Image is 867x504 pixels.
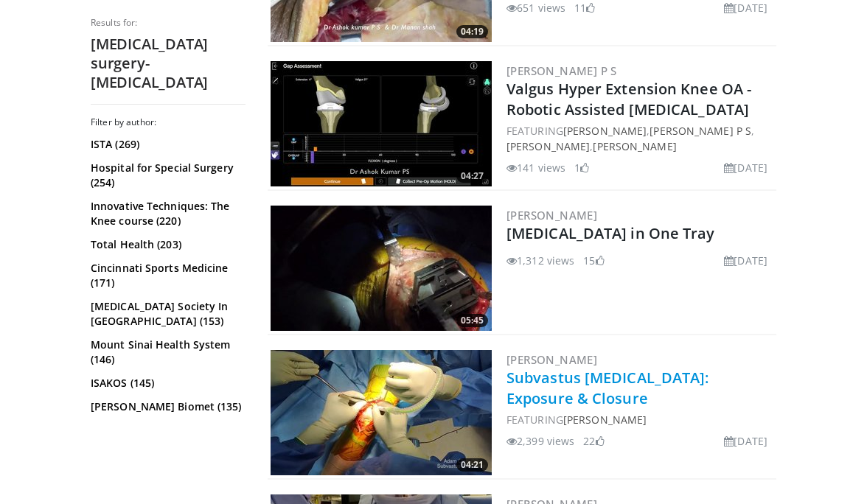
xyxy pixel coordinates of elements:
li: [DATE] [724,433,767,449]
a: ISAKOS (145) [91,376,242,391]
li: 1,312 views [506,253,574,268]
a: Valgus Hyper Extension Knee OA - Robotic Assisted [MEDICAL_DATA] [506,79,751,119]
a: [PERSON_NAME] P S [506,63,617,78]
a: Innovative Techniques: The Knee course (220) [91,199,242,228]
a: [PERSON_NAME] [593,139,676,153]
img: 0b6aa124-54c8-4e60-8a40-d6089b24bd9e.300x170_q85_crop-smart_upscale.jpg [271,350,492,475]
li: 141 views [506,160,565,175]
a: Total Health (203) [91,237,242,252]
a: [MEDICAL_DATA] in One Tray [506,223,715,243]
div: FEATURING [506,412,773,427]
div: FEATURING , , , [506,123,773,154]
li: 1 [574,160,589,175]
img: 2361a525-e71d-4d5b-a769-c1365c92593e.300x170_q85_crop-smart_upscale.jpg [271,61,492,186]
h3: Filter by author: [91,116,246,128]
a: [PERSON_NAME] [506,208,597,223]
li: 22 [583,433,604,449]
a: [PERSON_NAME] [506,352,597,367]
span: 04:27 [456,169,488,183]
a: [PERSON_NAME] P S [650,124,751,138]
a: Mount Sinai Health System (146) [91,337,242,367]
a: 04:27 [271,61,492,186]
a: [PERSON_NAME] [506,139,590,153]
a: [MEDICAL_DATA] Society In [GEOGRAPHIC_DATA] (153) [91,299,242,329]
a: [PERSON_NAME] Biomet (135) [91,399,242,414]
span: 05:45 [456,314,488,327]
a: Subvastus [MEDICAL_DATA]: Exposure & Closure [506,368,709,408]
h2: [MEDICAL_DATA] surgery-[MEDICAL_DATA] [91,35,246,92]
a: ISTA (269) [91,137,242,152]
a: [PERSON_NAME] [563,124,647,138]
span: 04:19 [456,25,488,38]
p: Results for: [91,17,246,29]
li: 15 [583,253,604,268]
li: 2,399 views [506,433,574,449]
a: Hospital for Special Surgery (254) [91,161,242,190]
a: Cincinnati Sports Medicine (171) [91,261,242,290]
li: [DATE] [724,160,767,175]
li: [DATE] [724,253,767,268]
span: 04:21 [456,458,488,472]
a: 05:45 [271,206,492,331]
a: [PERSON_NAME] [563,413,647,427]
img: cb9d4c3b-10c4-45bf-8108-3f78e758919d.300x170_q85_crop-smart_upscale.jpg [271,206,492,331]
a: 04:21 [271,350,492,475]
